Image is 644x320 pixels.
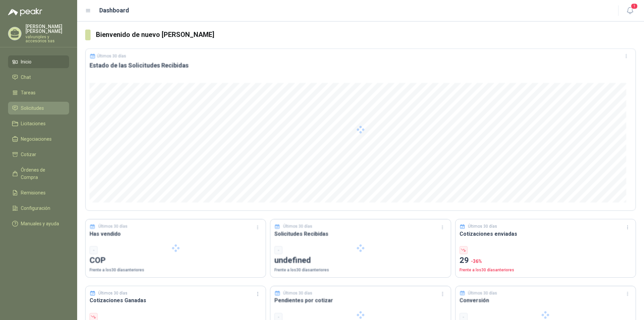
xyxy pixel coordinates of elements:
[8,148,69,161] a: Cotizar
[471,259,482,264] span: -36 %
[21,104,44,112] span: Solicitudes
[98,290,127,296] p: Últimos 30 días
[21,189,46,196] span: Remisiones
[8,186,69,199] a: Remisiones
[8,102,69,115] a: Solicitudes
[8,133,69,145] a: Negociaciones
[21,74,31,81] span: Chat
[21,58,32,65] span: Inicio
[624,5,636,17] button: 1
[460,230,632,238] h3: Cotizaciones enviadas
[8,217,69,230] a: Manuales y ayuda
[99,6,129,15] h1: Dashboard
[460,267,632,273] p: Frente a los 30 días anteriores
[25,24,69,34] p: [PERSON_NAME] [PERSON_NAME]
[8,55,69,68] a: Inicio
[96,30,636,40] h3: Bienvenido de nuevo [PERSON_NAME]
[8,8,42,16] img: Logo peakr
[25,35,69,43] p: valvuniples y accesorios sas
[21,135,52,143] span: Negociaciones
[631,3,638,9] span: 1
[8,86,69,99] a: Tareas
[8,202,69,215] a: Configuración
[21,151,36,158] span: Cotizar
[90,296,262,305] h3: Cotizaciones Ganadas
[460,254,632,267] p: 29
[8,117,69,130] a: Licitaciones
[468,223,497,230] p: Últimos 30 días
[8,164,69,184] a: Órdenes de Compra
[21,89,36,96] span: Tareas
[21,166,63,181] span: Órdenes de Compra
[21,120,46,127] span: Licitaciones
[21,204,50,212] span: Configuración
[21,220,59,227] span: Manuales y ayuda
[8,71,69,84] a: Chat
